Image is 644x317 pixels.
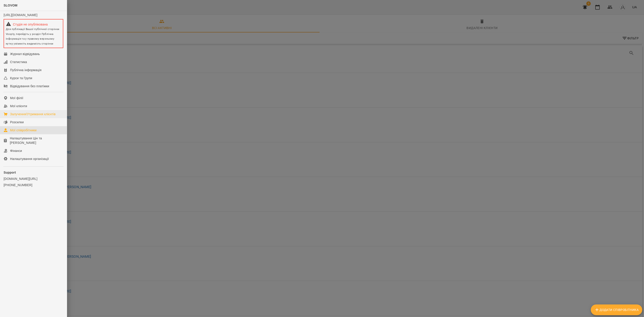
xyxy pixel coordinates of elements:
[10,84,49,88] div: Відвідування без платіжки
[6,28,59,45] span: Для публікації Вашої публічної сторінки Voopty, перейдіть у розділ Публічна інформація та у право...
[594,307,639,313] span: Додати співробітника
[10,120,24,124] div: Розсилки
[4,4,17,7] span: SLOVOM
[10,128,37,132] div: Мої співробітники
[591,304,642,315] button: Додати співробітника
[10,149,22,153] div: Фінанси
[10,112,56,116] div: Залучення/Утримання клієнтів
[10,68,41,72] div: Публічна інформація
[10,104,27,108] div: Мої клієнти
[4,183,63,187] a: [PHONE_NUMBER]
[4,170,63,175] p: Support
[10,52,40,56] div: Журнал відвідувань
[6,21,61,27] div: Студія не опублікована
[10,96,23,100] div: Мої філії
[10,136,63,145] div: Налаштування Цін та [PERSON_NAME]
[4,13,37,17] a: [URL][DOMAIN_NAME]
[10,60,27,64] div: Статистика
[4,177,63,181] a: [DOMAIN_NAME][URL]
[10,76,32,80] div: Курси та Групи
[10,157,49,161] div: Налаштування організації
